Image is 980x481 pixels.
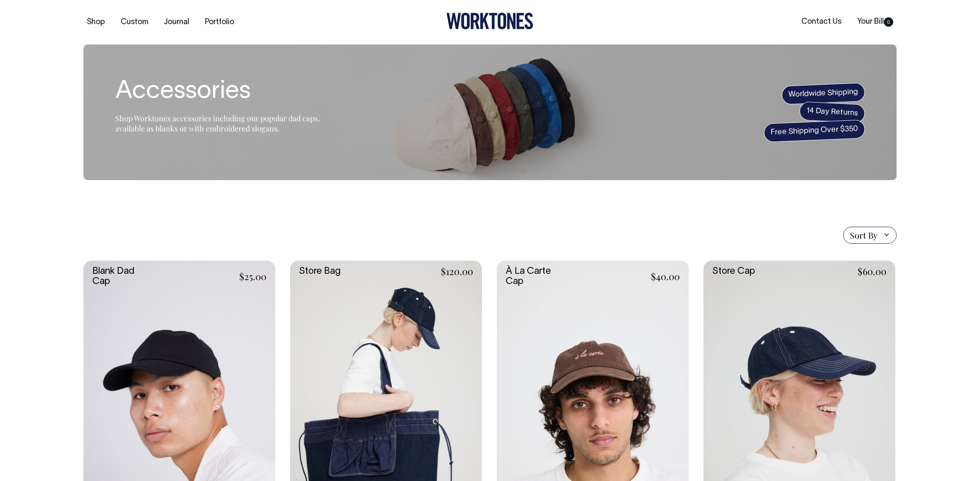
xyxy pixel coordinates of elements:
[884,17,893,27] span: 0
[161,15,193,29] a: Journal
[781,83,865,105] span: Worldwide Shipping
[764,120,865,142] span: Free Shipping Over $350
[83,15,108,29] a: Shop
[202,15,238,29] a: Portfolio
[798,15,845,29] a: Contact Us
[117,15,152,29] a: Custom
[799,101,865,123] span: 14 Day Returns
[854,15,897,29] a: Your Bill0
[115,113,320,133] span: Shop Worktones accessories including our popular dad caps, available as blanks or with embroidere...
[850,230,878,240] span: Sort By
[115,78,327,106] h1: Accessories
